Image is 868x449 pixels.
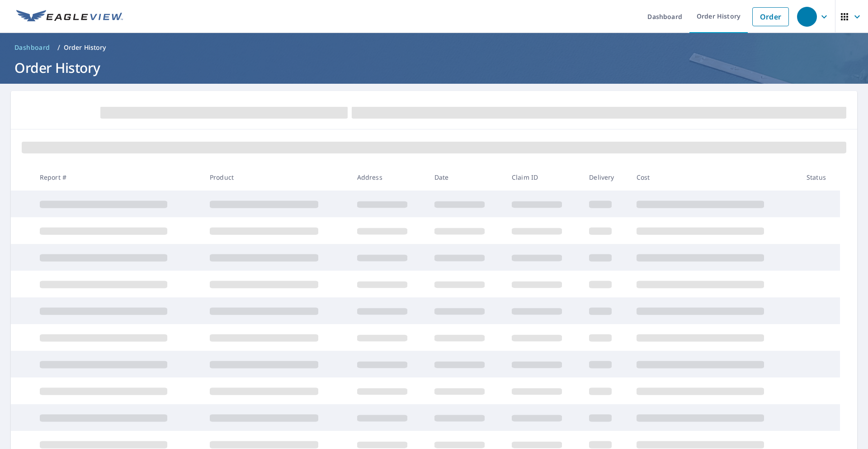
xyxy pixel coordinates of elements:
th: Cost [629,164,799,191]
a: Dashboard [11,40,54,55]
img: EV Logo [16,10,123,24]
th: Address [350,164,427,191]
th: Date [427,164,505,191]
li: / [57,42,60,53]
span: Dashboard [14,43,50,52]
th: Report # [33,164,203,191]
a: Order [752,7,789,26]
nav: breadcrumb [11,40,857,55]
th: Product [203,164,350,191]
h1: Order History [11,58,857,77]
th: Status [799,164,840,191]
th: Claim ID [505,164,582,191]
th: Delivery [582,164,629,191]
p: Order History [64,43,106,52]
